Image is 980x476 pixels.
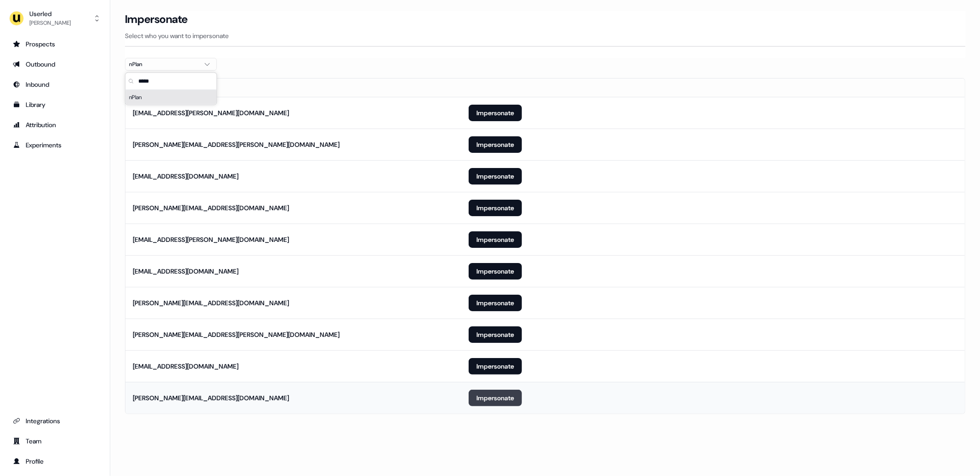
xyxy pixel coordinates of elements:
p: Select who you want to impersonate [125,31,965,40]
div: nPlan [125,90,216,105]
button: Impersonate [469,390,522,406]
h3: Impersonate [125,12,188,26]
a: Go to integrations [7,414,102,428]
button: Impersonate [469,326,522,343]
a: Go to attribution [7,118,102,132]
button: Impersonate [469,358,522,375]
div: Team [13,437,97,446]
button: Impersonate [469,136,522,153]
div: [EMAIL_ADDRESS][DOMAIN_NAME] [133,362,238,371]
button: Impersonate [469,263,522,280]
a: Go to experiments [7,138,102,152]
div: [PERSON_NAME][EMAIL_ADDRESS][PERSON_NAME][DOMAIN_NAME] [133,140,340,149]
div: [EMAIL_ADDRESS][PERSON_NAME][DOMAIN_NAME] [133,235,289,244]
div: Profile [13,457,97,466]
div: Inbound [13,80,97,89]
button: Impersonate [469,105,522,121]
a: Go to prospects [7,37,102,51]
a: Go to team [7,434,102,448]
button: Impersonate [469,231,522,248]
div: [PERSON_NAME][EMAIL_ADDRESS][DOMAIN_NAME] [133,203,289,213]
div: [PERSON_NAME][EMAIL_ADDRESS][PERSON_NAME][DOMAIN_NAME] [133,330,340,339]
button: nPlan [125,58,217,71]
button: Impersonate [469,200,522,216]
th: Email [125,78,461,97]
button: Userled[PERSON_NAME] [7,7,102,29]
div: [EMAIL_ADDRESS][DOMAIN_NAME] [133,267,238,276]
a: Go to Inbound [7,77,102,92]
div: [EMAIL_ADDRESS][PERSON_NAME][DOMAIN_NAME] [133,108,289,118]
div: Attribution [13,120,97,129]
div: Outbound [13,60,97,69]
div: nPlan [129,60,198,69]
div: Integrations [13,416,97,426]
a: Go to templates [7,97,102,112]
div: Prospects [13,39,97,49]
div: [PERSON_NAME][EMAIL_ADDRESS][DOMAIN_NAME] [133,298,289,308]
button: Impersonate [469,168,522,185]
div: [EMAIL_ADDRESS][DOMAIN_NAME] [133,172,238,181]
button: Impersonate [469,295,522,311]
a: Go to profile [7,454,102,469]
div: Library [13,100,97,109]
div: Userled [29,9,71,18]
div: [PERSON_NAME] [29,18,71,28]
div: Experiments [13,140,97,150]
a: Go to outbound experience [7,57,102,72]
div: [PERSON_NAME][EMAIL_ADDRESS][DOMAIN_NAME] [133,393,289,403]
